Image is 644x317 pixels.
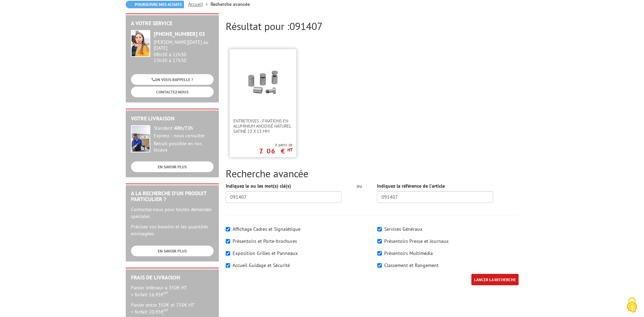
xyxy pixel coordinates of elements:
label: Exposition Grilles et Panneaux [233,250,298,256]
input: Affichage Cadres et Signalétique [226,227,230,231]
label: Présentoirs Multimédia [384,250,433,256]
a: EN SAVOIR PLUS [131,246,214,256]
div: 08h30 à 12h30 13h30 à 17h30 [154,39,214,63]
div: Express : nous consulter [154,133,214,139]
label: Présentoirs Presse et Journaux [384,238,449,244]
div: Retrait possible en nos locaux [154,141,214,153]
h2: Recherche avancée [226,168,519,179]
a: Entretoises - fixations en aluminium anodisé naturel satiné 23 x 13 mm [230,118,296,134]
img: widget-service.jpg [131,30,150,57]
label: Services Généraux [384,226,422,232]
div: ou [352,182,367,189]
input: Accueil Guidage et Sécurité [226,263,230,268]
h2: Résultat pour : [226,20,519,32]
img: Entretoises - fixations en aluminium anodisé naturel satiné 23 x 13 mm [241,60,285,105]
input: LANCER LA RECHERCHE [471,274,519,285]
span: 091407 [289,19,323,33]
label: Indiquez la référence de l'article [377,182,445,189]
label: Affichage Cadres et Signalétique [233,226,300,232]
a: ON VOUS RAPPELLE ? [131,74,214,85]
input: Présentoirs Multimédia [377,251,382,256]
h2: Votre livraison [131,116,214,122]
span: A partir de [259,142,293,148]
a: EN SAVOIR PLUS [131,161,214,172]
label: Classement et Rangement [384,262,439,268]
h2: A la recherche d'un produit particulier ? [131,190,214,202]
label: Présentoirs et Porte-brochures [233,238,297,244]
img: widget-livraison.jpg [131,125,150,152]
label: Indiquez le ou les mot(s) clé(s) [226,182,291,189]
span: > forfait 20.95€ [131,309,168,315]
strong: [PHONE_NUMBER] 03 [154,30,205,37]
sup: HT [164,290,168,295]
p: Panier inférieur à 350€ HT [131,284,214,298]
input: Présentoirs Presse et Journaux [377,239,382,244]
input: Présentoirs et Porte-brochures [226,239,230,244]
label: Accueil Guidage et Sécurité [233,262,290,268]
a: Accueil [188,1,211,7]
span: > forfait 16.95€ [131,291,168,298]
li: Recherche avancée [211,1,250,8]
span: Entretoises - fixations en aluminium anodisé naturel satiné 23 x 13 mm [233,118,293,134]
button: Cookies (fenêtre modale) [620,294,644,317]
input: Services Généraux [377,227,382,231]
p: Précisez vos besoins et les quantités envisagées [131,223,214,237]
div: [PERSON_NAME][DATE] au [DATE] [154,39,214,51]
sup: HT [287,147,293,153]
input: Exposition Grilles et Panneaux [226,251,230,256]
a: Poursuivre mes achats [126,1,184,8]
p: Panier entre 350€ et 750€ HT [131,301,214,315]
a: CONTACTEZ-NOUS [131,87,214,97]
input: Classement et Rangement [377,263,382,268]
h2: A votre service [131,20,214,27]
div: Standard : [154,125,214,131]
p: 7.06 € [259,149,293,153]
p: Contactez-nous pour toutes demandes spéciales [131,206,214,220]
sup: HT [164,308,168,313]
strong: 48h/72h [174,125,193,131]
h2: Frais de Livraison [131,275,214,281]
img: Cookies (fenêtre modale) [623,296,641,314]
